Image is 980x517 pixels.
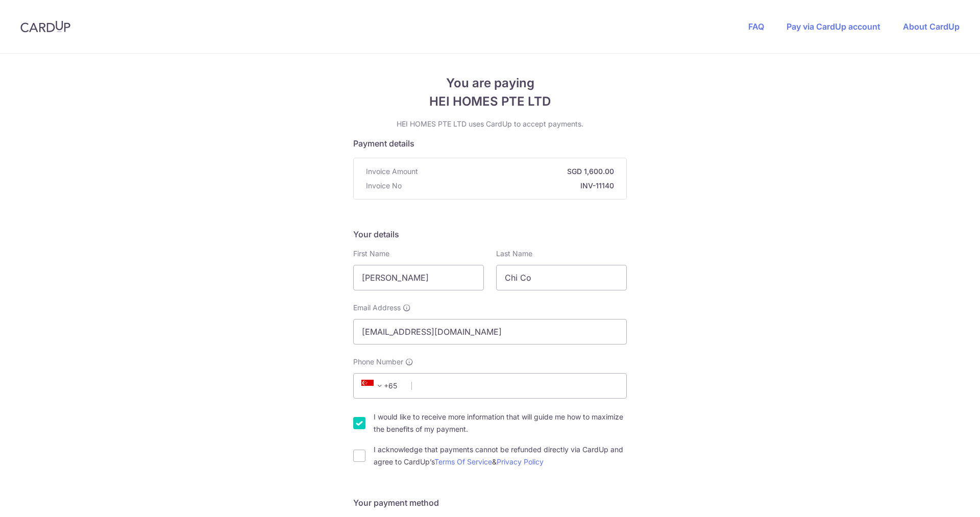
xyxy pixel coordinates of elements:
[361,380,386,392] span: +65
[496,249,532,259] label: Last Name
[374,411,627,435] label: I would like to receive more information that will guide me how to maximize the benefits of my pa...
[353,319,627,344] input: Email address
[434,457,492,466] a: Terms Of Service
[366,166,418,177] span: Invoice Amount
[353,92,627,111] span: HEI HOMES PTE LTD
[496,265,627,290] input: Last name
[353,119,627,129] p: HEI HOMES PTE LTD uses CardUp to accept payments.
[20,20,70,33] img: CardUp
[353,497,627,509] h5: Your payment method
[353,303,401,313] span: Email Address
[353,228,627,240] h5: Your details
[915,486,970,512] iframe: Opens a widget where you can find more information
[353,249,389,259] label: First Name
[422,166,614,177] strong: SGD 1,600.00
[903,21,960,32] a: About CardUp
[497,457,544,466] a: Privacy Policy
[358,380,404,392] span: +65
[374,444,627,468] label: I acknowledge that payments cannot be refunded directly via CardUp and agree to CardUp’s &
[353,357,403,367] span: Phone Number
[353,137,627,150] h5: Payment details
[366,181,402,191] span: Invoice No
[787,21,880,32] a: Pay via CardUp account
[748,21,764,32] a: FAQ
[406,181,614,191] strong: INV-11140
[353,74,627,92] span: You are paying
[353,265,484,290] input: First name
